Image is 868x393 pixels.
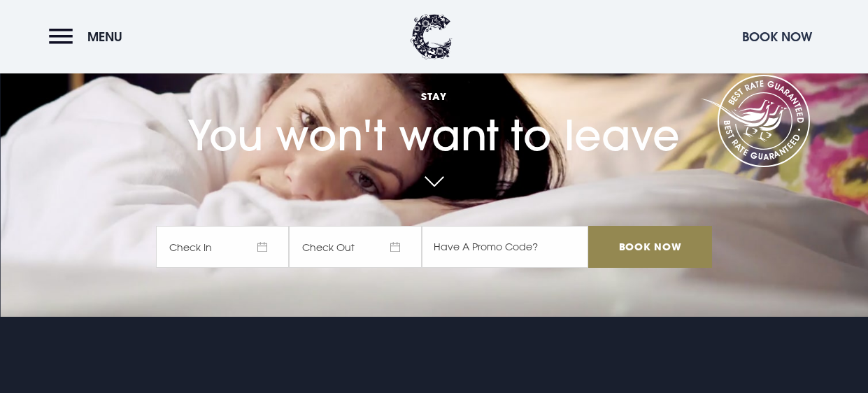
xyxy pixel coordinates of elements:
input: Book Now [588,226,711,268]
span: Stay [156,90,711,103]
img: Clandeboye Lodge [411,14,453,59]
button: Book Now [735,22,819,52]
span: Check Out [289,226,422,268]
input: Have A Promo Code? [422,226,588,268]
span: Check In [156,226,289,268]
button: Menu [49,22,129,52]
span: Menu [87,29,122,45]
h1: You won't want to leave [156,64,711,160]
